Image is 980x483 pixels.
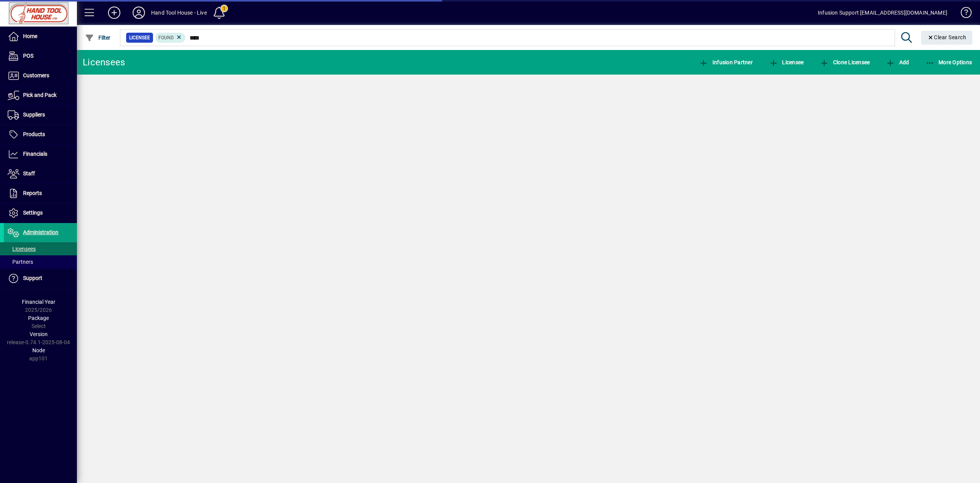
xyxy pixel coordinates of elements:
[23,131,45,137] span: Products
[4,164,77,183] a: Staff
[23,275,42,281] span: Support
[151,7,207,19] div: Hand Tool House - Live
[921,31,973,45] button: Clear
[23,210,43,216] span: Settings
[699,59,753,65] span: Infusion Partner
[23,72,49,78] span: Customers
[4,66,77,85] a: Customers
[23,92,57,98] span: Pick and Pack
[955,2,970,27] a: Knowledge Base
[129,34,150,42] span: Licensee
[32,347,45,353] span: Node
[83,31,113,45] button: Filter
[818,7,947,19] div: Infusion Support [EMAIL_ADDRESS][DOMAIN_NAME]
[884,55,911,69] button: Add
[4,269,77,288] a: Support
[28,315,49,321] span: Package
[4,86,77,105] a: Pick and Pack
[927,34,967,40] span: Clear Search
[4,105,77,125] a: Suppliers
[925,59,972,65] span: More Options
[4,203,77,223] a: Settings
[23,53,33,59] span: POS
[820,59,870,65] span: Clone Licensee
[4,242,77,255] a: Licensees
[23,112,45,118] span: Suppliers
[769,59,804,65] span: Licensee
[83,56,125,68] div: Licensees
[923,55,974,69] button: More Options
[4,145,77,164] a: Financials
[767,55,806,69] button: Licensee
[4,184,77,203] a: Reports
[8,246,36,252] span: Licensees
[697,55,755,69] button: Infusion Partner
[8,259,33,265] span: Partners
[155,33,186,43] mat-chip: Found Status: Found
[23,229,58,235] span: Administration
[4,47,77,66] a: POS
[4,255,77,268] a: Partners
[23,190,42,196] span: Reports
[4,27,77,46] a: Home
[23,151,47,157] span: Financials
[23,33,37,39] span: Home
[22,299,55,305] span: Financial Year
[85,35,111,41] span: Filter
[23,170,35,177] span: Staff
[886,59,909,65] span: Add
[818,55,872,69] button: Clone Licensee
[158,35,174,40] span: Found
[4,125,77,144] a: Products
[126,6,151,20] button: Profile
[102,6,126,20] button: Add
[30,331,48,337] span: Version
